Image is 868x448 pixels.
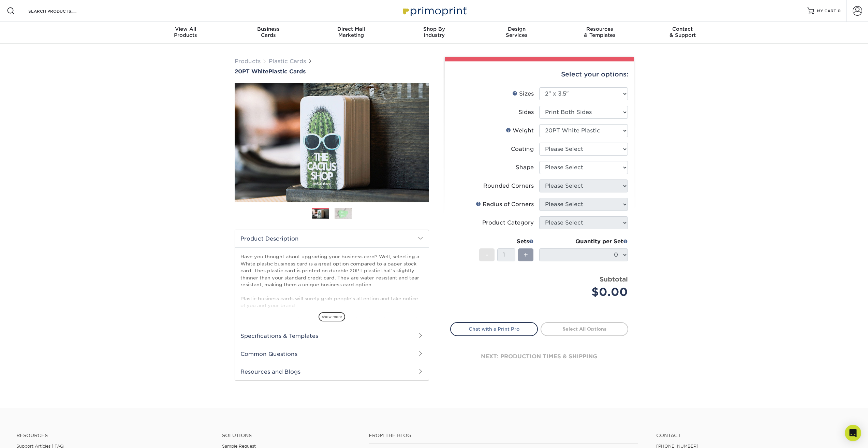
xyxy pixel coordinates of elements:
span: + [524,250,528,260]
div: Industry [393,26,475,38]
span: Resources [558,26,641,32]
span: View All [144,26,227,32]
div: Shape [516,163,534,172]
span: - [485,250,488,260]
a: DesignServices [475,22,558,44]
a: Direct MailMarketing [310,22,393,44]
div: Coating [511,145,534,153]
a: Select All Options [541,322,628,336]
h2: Product Description [235,230,429,247]
span: show more [319,312,345,321]
span: 20PT White [235,68,268,75]
img: 20PT White 01 [235,75,429,210]
h4: Solutions [222,433,358,438]
div: Rounded Corners [483,182,534,190]
div: Quantity per Set [539,237,628,246]
img: Primoprint [400,3,468,18]
a: Contact& Support [641,22,724,44]
h2: Specifications & Templates [235,327,429,345]
span: Design [475,26,558,32]
h2: Resources and Blogs [235,363,429,380]
h4: From the Blog [369,433,638,438]
a: Resources& Templates [558,22,641,44]
a: Plastic Cards [269,58,306,64]
a: View AllProducts [144,22,227,44]
img: Plastic Cards 02 [335,207,352,219]
div: Sizes [512,90,534,98]
h1: Plastic Cards [235,68,429,75]
div: Sets [479,237,534,246]
div: Open Intercom Messenger [845,425,861,441]
span: Contact [641,26,724,32]
p: Have you thought about upgrading your business card? Well, selecting a White plastic business car... [240,253,423,441]
div: next: production times & shipping [450,336,628,377]
div: Marketing [310,26,393,38]
div: Services [475,26,558,38]
a: Contact [656,433,852,438]
a: Shop ByIndustry [393,22,475,44]
div: $0.00 [544,284,628,300]
div: Sides [518,108,534,116]
img: Plastic Cards 01 [312,208,329,220]
div: Radius of Corners [476,200,534,208]
span: Business [227,26,310,32]
input: SEARCH PRODUCTS..... [28,7,94,15]
div: Select your options: [450,61,628,87]
h4: Resources [16,433,212,438]
div: & Templates [558,26,641,38]
a: BusinessCards [227,22,310,44]
div: Product Category [482,219,534,227]
div: Weight [506,127,534,135]
iframe: Google Customer Reviews [2,427,58,446]
span: Shop By [393,26,475,32]
a: Chat with a Print Pro [450,322,538,336]
div: & Support [641,26,724,38]
span: 0 [838,9,841,13]
span: Direct Mail [310,26,393,32]
h2: Common Questions [235,345,429,363]
div: Products [144,26,227,38]
span: MY CART [817,8,836,14]
div: Cards [227,26,310,38]
a: Products [235,58,261,64]
strong: Subtotal [600,275,628,283]
a: 20PT WhitePlastic Cards [235,68,429,75]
